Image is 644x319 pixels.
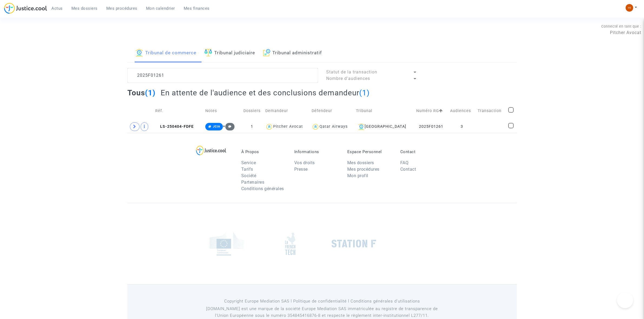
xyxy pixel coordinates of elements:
[400,149,445,154] p: Contact
[285,232,295,255] img: french_tech.png
[196,146,226,155] img: logo-lg.svg
[310,101,354,120] td: Défendeur
[265,123,273,131] img: icon-user.svg
[347,160,374,165] a: Mes dossiers
[241,186,284,191] a: Conditions générales
[241,160,256,165] a: Service
[199,298,445,305] p: Copyright Europe Mediation SAS l Politique de confidentialité l Conditions générales d’utilisa...
[210,232,243,256] img: europe_commision.png
[347,149,392,154] p: Espace Personnel
[161,88,370,98] h2: En attente de l'audience et des conclusions demandeur
[347,173,368,178] a: Mon profil
[155,124,194,129] span: LS-250404-FDFE
[145,88,156,97] span: (1)
[51,6,63,11] span: Actus
[263,44,322,62] a: Tribunal administratif
[356,123,412,130] div: [GEOGRAPHIC_DATA]
[184,6,210,11] span: Mes finances
[326,76,370,81] span: Nombre d'audiences
[263,101,310,120] td: Demandeur
[312,123,319,131] img: icon-user.svg
[199,305,445,319] p: [DOMAIN_NAME] est une marque de la société Europe Mediation SAS immatriculée au registre de tr...
[263,49,270,56] img: icon-archive.svg
[67,4,102,12] a: Mes dossiers
[241,173,256,178] a: Société
[319,124,348,129] div: Qatar Airways
[294,167,308,172] a: Presse
[273,124,303,129] div: Pitcher Avocat
[617,292,633,308] iframe: Help Scout Beacon - Open
[414,120,448,133] td: 2025F01261
[358,123,365,130] img: icon-banque.svg
[136,49,143,56] img: icon-banque.svg
[240,101,263,120] td: Dossiers
[332,240,376,248] img: stationf.png
[601,24,641,28] span: Connecté en tant que :
[626,4,633,12] img: fc99b196863ffcca57bb8fe2645aafd9
[146,6,175,11] span: Mon calendrier
[4,3,47,14] img: jc-logo.svg
[400,167,416,172] a: Contact
[354,101,414,120] td: Tribunal
[203,101,240,120] td: Notes
[102,4,142,12] a: Mes procédures
[448,120,476,133] td: 3
[204,44,255,62] a: Tribunal judiciaire
[400,160,409,165] a: FAQ
[47,4,67,12] a: Actus
[127,88,156,98] h2: Tous
[359,88,370,97] span: (1)
[179,4,214,12] a: Mes finances
[204,49,212,56] img: icon-faciliter-sm.svg
[136,44,196,62] a: Tribunal de commerce
[153,101,203,120] td: Réf.
[223,124,235,129] span: +
[326,69,377,75] span: Statut de la transaction
[142,4,179,12] a: Mon calendrier
[241,149,286,154] p: À Propos
[448,101,476,120] td: Audiences
[106,6,137,11] span: Mes procédures
[240,120,263,133] td: 1
[414,101,448,120] td: Numéro RG
[71,6,98,11] span: Mes dossiers
[294,160,315,165] a: Vos droits
[476,101,507,120] td: Transaction
[213,125,220,128] span: JCIA
[241,180,265,185] a: Partenaires
[241,167,253,172] a: Tarifs
[347,167,379,172] a: Mes procédures
[294,149,339,154] p: Informations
